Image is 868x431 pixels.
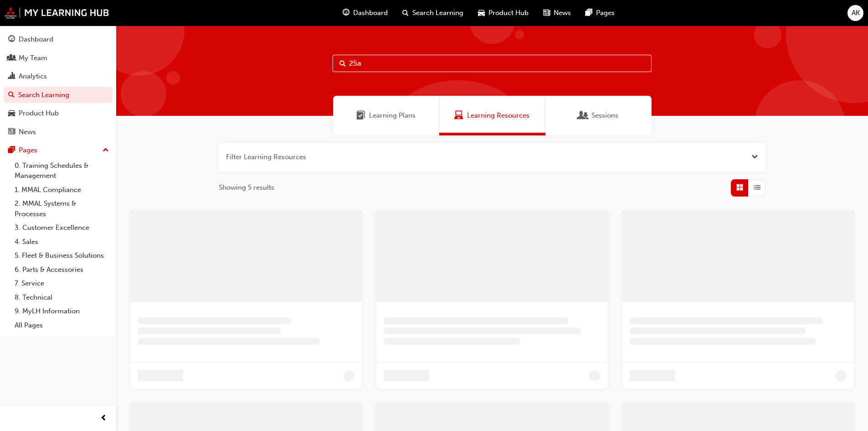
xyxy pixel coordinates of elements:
a: Learning ResourcesLearning Resources [439,96,545,135]
a: Analytics [4,68,113,85]
span: pages-icon [586,7,592,19]
span: pages-icon [8,146,15,155]
div: Pages [19,145,37,156]
a: news-iconNews [536,4,578,22]
span: AK [852,8,860,18]
a: 9. MyLH Information [11,304,113,318]
span: Sessions [579,110,588,121]
div: News [19,127,36,137]
a: 0. Training Schedules & Management [11,159,113,183]
span: search-icon [8,91,15,99]
span: Learning Plans [356,110,365,121]
a: 5. Fleet & Business Solutions [11,249,113,263]
a: My Team [4,50,113,67]
div: Analytics [19,71,47,82]
button: AK [847,5,863,21]
span: Learning Plans [369,110,416,121]
a: 4. Sales [11,235,113,249]
a: SessionsSessions [545,96,652,135]
span: Learning Resources [454,110,463,121]
span: car-icon [478,7,485,19]
a: Search Learning [4,87,113,104]
span: up-icon [103,145,109,156]
span: Grid [736,182,743,193]
a: Learning PlansLearning Plans [333,96,439,135]
a: search-iconSearch Learning [395,4,471,22]
div: My Team [19,53,47,63]
button: Pages [4,142,113,159]
a: pages-iconPages [578,4,622,22]
span: news-icon [543,7,550,19]
span: people-icon [8,54,15,62]
span: Pages [596,8,615,18]
button: DashboardMy TeamAnalyticsSearch LearningProduct HubNews [4,29,113,142]
span: Learning Resources [467,110,529,121]
span: guage-icon [343,7,349,19]
span: Search [339,58,346,69]
span: List [754,182,760,193]
a: 7. Service [11,276,113,291]
span: Product Hub [488,8,529,18]
a: car-iconProduct Hub [471,4,536,22]
a: Product Hub [4,105,113,122]
a: Dashboard [4,31,113,48]
a: 2. MMAL Systems & Processes [11,197,113,221]
span: Search Learning [412,8,463,18]
button: Open the filter [751,152,758,162]
span: prev-icon [100,413,107,424]
img: mmal [5,7,109,19]
span: search-icon [402,7,409,19]
span: News [554,8,571,18]
a: 3. Customer Excellence [11,221,113,235]
div: Dashboard [19,34,53,45]
span: Showing 5 results [219,182,274,193]
a: All Pages [11,318,113,332]
a: guage-iconDashboard [335,4,395,22]
a: News [4,124,113,140]
span: chart-icon [8,73,15,81]
div: Product Hub [19,108,59,119]
input: Search... [333,55,652,72]
span: car-icon [8,109,15,118]
span: guage-icon [8,36,15,44]
span: news-icon [8,128,15,136]
a: 8. Technical [11,291,113,305]
a: 1. MMAL Compliance [11,183,113,197]
a: 6. Parts & Accessories [11,263,113,277]
span: Dashboard [353,8,388,18]
span: Sessions [591,110,618,121]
